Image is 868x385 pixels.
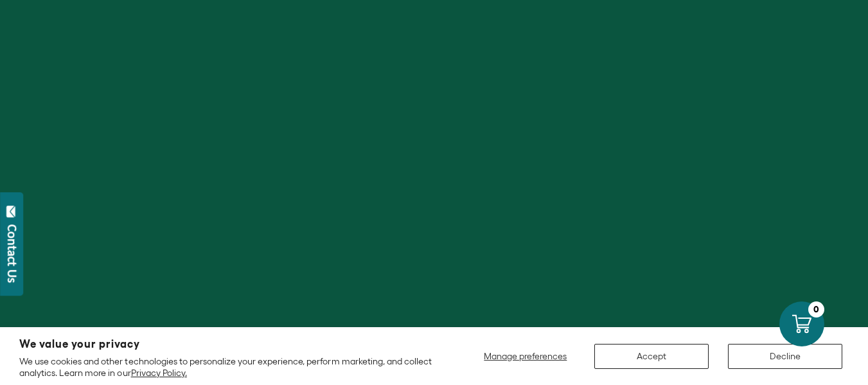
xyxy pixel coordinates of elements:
button: Decline [728,344,842,369]
button: Manage preferences [476,344,575,369]
h2: We value your privacy [19,339,434,350]
div: 0 [808,301,824,318]
span: Manage preferences [484,351,567,361]
a: Privacy Policy. [131,368,187,378]
div: Contact Us [6,224,19,283]
button: Accept [594,344,709,369]
p: We use cookies and other technologies to personalize your experience, perform marketing, and coll... [19,355,434,379]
